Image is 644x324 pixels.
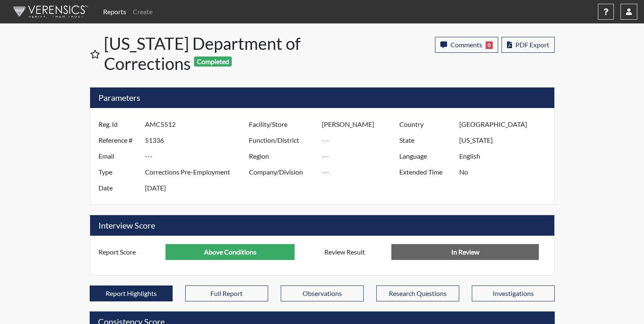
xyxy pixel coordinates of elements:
input: --- [322,164,401,180]
input: --- [145,180,251,196]
input: --- [166,244,295,260]
input: No Decision [391,244,539,260]
input: --- [459,132,552,148]
a: Reports [100,3,129,20]
button: Full Report [185,285,268,301]
input: --- [459,164,552,180]
input: --- [459,116,552,132]
label: Facility/Store [243,116,322,132]
label: State [393,132,459,148]
span: PDF Export [515,41,549,49]
input: --- [145,116,251,132]
label: Region [243,148,322,164]
span: 0 [486,41,493,49]
input: --- [322,148,401,164]
span: Comments [450,41,482,49]
button: Comments0 [435,37,498,53]
a: Create [129,3,156,20]
button: Observations [281,285,364,301]
input: --- [322,132,401,148]
label: Company/Division [243,164,322,180]
button: Report Highlights [90,285,173,301]
input: --- [459,148,552,164]
label: Date [92,180,145,196]
button: Investigations [472,285,555,301]
label: Email [92,148,145,164]
label: Language [393,148,459,164]
label: Reference # [92,132,145,148]
button: PDF Export [502,37,555,53]
label: Review Result [318,244,392,260]
label: Report Score [92,244,166,260]
span: Completed [194,57,232,67]
button: Research Questions [376,285,459,301]
h1: [US_STATE] Department of Corrections [104,33,323,74]
input: --- [322,116,401,132]
input: --- [145,148,251,164]
input: --- [145,132,251,148]
h5: Parameters [90,87,554,108]
label: Type [92,164,145,180]
label: Reg. Id [92,116,145,132]
label: Function/District [243,132,322,148]
label: Country [393,116,459,132]
h5: Interview Score [90,215,554,236]
input: --- [145,164,251,180]
label: Extended Time [393,164,459,180]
